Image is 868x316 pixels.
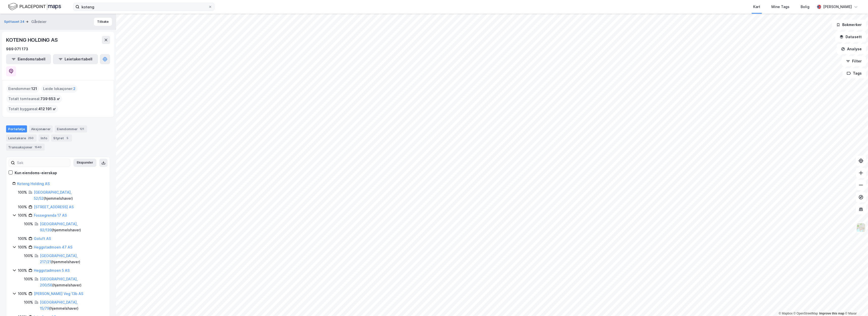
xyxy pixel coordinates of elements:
[79,126,85,131] div: 121
[18,291,27,297] div: 100%
[34,205,74,209] a: [STREET_ADDRESS] AS
[40,253,104,265] div: ( hjemmelshaver )
[18,189,27,195] div: 100%
[94,18,112,26] button: Tilbake
[24,221,33,227] div: 100%
[34,291,83,296] a: [PERSON_NAME] Veg 13b AS
[34,236,51,241] a: Goluft AS
[6,105,58,113] div: Totalt byggareal :
[794,312,818,315] a: OpenStreetMap
[4,19,25,24] button: Spiltauet 24
[40,222,78,232] a: [GEOGRAPHIC_DATA], 92/139
[34,213,67,217] a: Fossegrenda 17 AS
[73,159,96,167] button: Ekspander
[40,277,78,287] a: [GEOGRAPHIC_DATA], 200/56
[6,54,51,64] button: Eiendomstabell
[40,221,104,233] div: ( hjemmelshaver )
[801,4,809,10] div: Bolig
[73,86,75,92] span: 2
[15,159,70,167] input: Søk
[40,254,78,264] a: [GEOGRAPHIC_DATA], 217/21
[41,85,77,93] div: Leide lokasjoner :
[856,223,866,232] img: Z
[24,276,33,282] div: 100%
[843,68,866,78] button: Tags
[6,46,28,52] div: 989 071 173
[24,253,33,259] div: 100%
[8,2,61,11] img: logo.f888ab2527a4732fd821a326f86c7f29.svg
[6,95,62,103] div: Totalt tomteareal :
[771,4,790,10] div: Mine Tags
[18,212,27,218] div: 100%
[6,125,27,132] div: Portefølje
[17,182,50,186] a: Koteng Holding AS
[15,170,57,176] div: Kun eiendoms-eierskap
[31,19,46,25] div: Gårdeier
[6,85,39,93] div: Eiendommer :
[55,125,87,132] div: Eiendommer
[832,20,866,30] button: Bokmerker
[39,134,49,142] div: Info
[65,136,70,141] div: 5
[34,189,104,201] div: ( hjemmelshaver )
[843,292,868,316] div: Kontrollprogram for chat
[837,44,866,54] button: Analyse
[79,3,208,11] input: Søk på adresse, matrikkel, gårdeiere, leietakere eller personer
[18,244,27,250] div: 100%
[753,4,760,10] div: Kart
[27,136,35,141] div: 250
[34,145,43,150] div: 1540
[40,96,60,102] span: 739 653 ㎡
[34,268,70,273] a: Heggstadmoen 5 AS
[34,190,72,200] a: [GEOGRAPHIC_DATA], 52/52
[38,106,56,112] span: 412 191 ㎡
[34,245,72,249] a: Heggstadmoen 47 AS
[835,32,866,42] button: Datasett
[6,144,45,151] div: Transaksjoner
[823,4,852,10] div: [PERSON_NAME]
[819,312,844,315] a: Improve this map
[843,292,868,316] iframe: Chat Widget
[779,312,793,315] a: Mapbox
[31,86,37,92] span: 121
[6,36,59,44] div: KOTENG HOLDING AS
[51,134,72,142] div: Styret
[24,299,33,305] div: 100%
[18,236,27,242] div: 100%
[40,276,104,288] div: ( hjemmelshaver )
[29,125,53,132] div: Aksjonærer
[40,299,104,311] div: ( hjemmelshaver )
[18,204,27,210] div: 100%
[6,134,37,142] div: Leietakere
[40,300,78,310] a: [GEOGRAPHIC_DATA], 15/79
[53,54,98,64] button: Leietakertabell
[842,56,866,66] button: Filter
[18,267,27,274] div: 100%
